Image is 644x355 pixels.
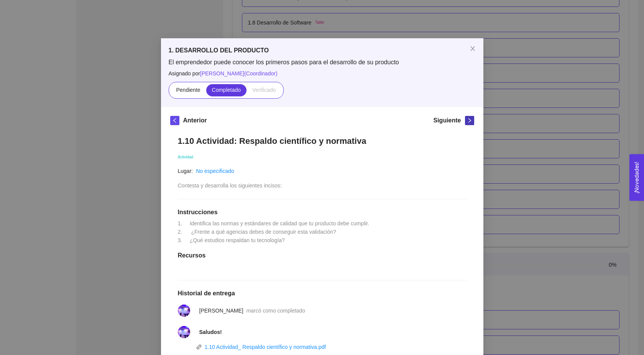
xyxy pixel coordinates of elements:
span: [PERSON_NAME] [199,308,243,314]
span: Pendiente [176,87,200,93]
h5: Siguiente [433,116,461,125]
span: Verificado [252,87,276,93]
button: Close [462,38,483,60]
img: 1751497518887-IMG_7457.jpg [178,305,190,317]
span: marcó como completado [246,308,305,314]
span: Actividad [178,155,194,159]
span: Completado [212,87,241,93]
h5: Anterior [183,116,207,125]
span: right [465,118,474,123]
span: El emprendedor puede conocer los primeros pasos para el desarrollo de su producto [169,58,476,67]
span: close [470,46,476,52]
button: right [465,116,474,125]
h1: Instrucciones [178,208,467,216]
span: Contesta y desarrolla los siguientes incisos: [178,182,282,189]
a: 1.10 Actividad_ Respaldo científico y normativa.pdf [205,344,326,350]
span: [PERSON_NAME] ( Coordinador ) [200,70,278,77]
h1: Recursos [178,252,467,259]
h1: 1.10 Actividad: Respaldo científico y normativa [178,136,467,146]
a: No especificado [196,168,234,174]
span: left [171,118,179,123]
button: Open Feedback Widget [629,154,644,201]
span: Asignado por [169,69,476,78]
h1: Historial de entrega [178,290,467,297]
button: left [170,116,179,125]
span: 1. Identifica las normas y estándares de calidad que tu producto debe cumplir. 2. ¿Frente a qué a... [178,220,370,243]
article: Lugar: [178,167,193,175]
img: 1751497518887-IMG_7457.jpg [178,326,190,338]
h5: 1. DESARROLLO DEL PRODUCTO [169,46,476,55]
span: link [196,344,202,350]
strong: Saludos! [199,329,222,335]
